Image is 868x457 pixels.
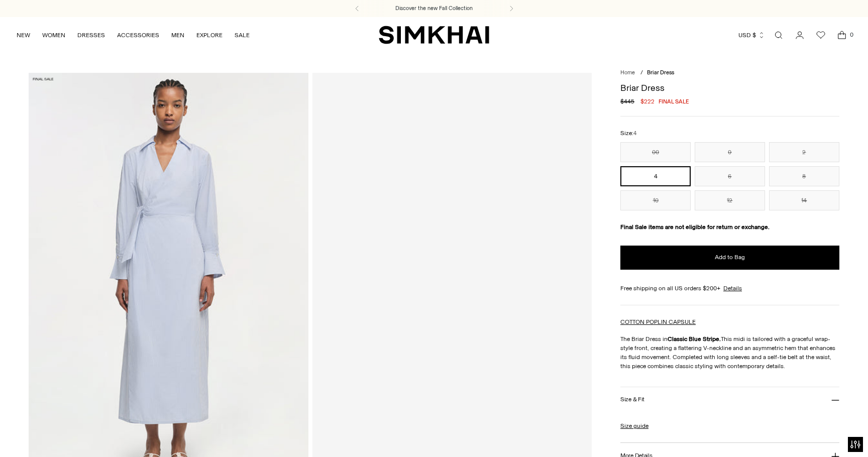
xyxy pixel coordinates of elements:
[620,421,648,430] a: Size guide
[847,30,856,39] span: 0
[620,284,839,293] div: Free shipping on all US orders $200+
[695,142,765,162] button: 0
[42,24,65,46] a: WOMEN
[723,284,742,293] a: Details
[790,25,810,45] a: Go to the account page
[640,97,655,106] span: $222
[620,396,644,403] h3: Size & Fit
[668,335,721,342] strong: Classic Blue Stripe.
[196,24,223,46] a: EXPLORE
[620,129,636,138] label: Size:
[117,24,159,46] a: ACCESSORIES
[620,142,691,162] button: 00
[738,24,765,46] button: USD $
[77,24,105,46] a: DRESSES
[620,318,696,325] a: COTTON POPLIN CAPSULE
[620,166,691,186] button: 4
[769,190,839,210] button: 14
[811,25,831,45] a: Wishlist
[769,166,839,186] button: 8
[769,25,789,45] a: Open search modal
[620,83,839,92] h1: Briar Dress
[620,246,839,270] button: Add to Bag
[620,97,634,106] s: $445
[620,223,770,231] strong: Final Sale items are not eligible for return or exchange.
[620,190,691,210] button: 10
[633,130,636,137] span: 4
[235,24,250,46] a: SALE
[379,25,489,45] a: SIMKHAI
[620,69,635,76] a: Home
[769,142,839,162] button: 2
[640,69,643,77] div: /
[647,69,674,76] span: Briar Dress
[395,5,473,13] a: Discover the new Fall Collection
[620,387,839,413] button: Size & Fit
[832,25,852,45] a: Open cart modal
[17,24,30,46] a: NEW
[171,24,184,46] a: MEN
[695,166,765,186] button: 6
[715,253,745,262] span: Add to Bag
[620,69,839,77] nav: breadcrumbs
[620,334,839,371] p: The Briar Dress in This midi is tailored with a graceful wrap-style front, creating a flattering ...
[695,190,765,210] button: 12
